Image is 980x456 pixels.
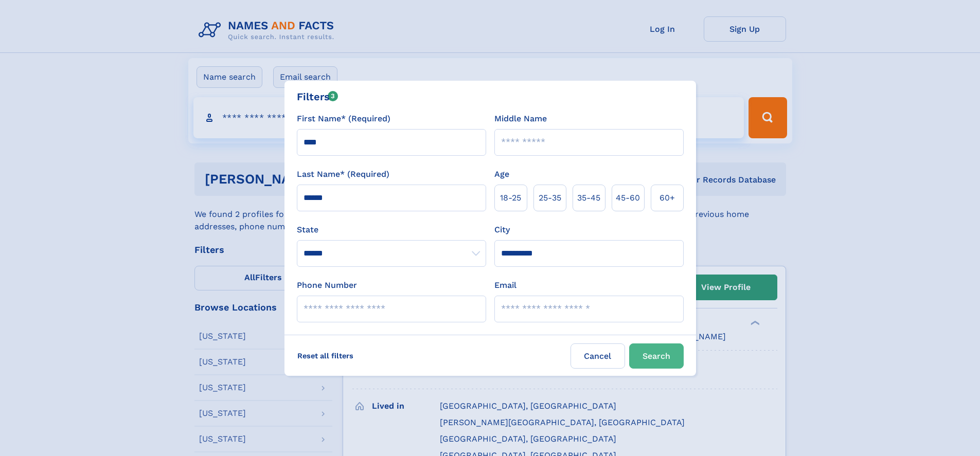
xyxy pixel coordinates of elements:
span: 18‑25 [500,192,521,204]
label: City [494,224,510,236]
span: 25‑35 [539,192,561,204]
label: Middle Name [494,113,547,125]
span: 45‑60 [616,192,640,204]
label: Reset all filters [291,343,360,368]
label: Last Name* (Required) [297,168,389,180]
label: Age [494,168,509,180]
button: Search [629,343,684,369]
span: 60+ [660,192,675,204]
label: First Name* (Required) [297,113,390,125]
label: State [297,224,486,236]
label: Phone Number [297,279,357,291]
div: Filters [297,89,338,104]
label: Email [494,279,516,291]
span: 35‑45 [577,192,600,204]
label: Cancel [571,343,625,369]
